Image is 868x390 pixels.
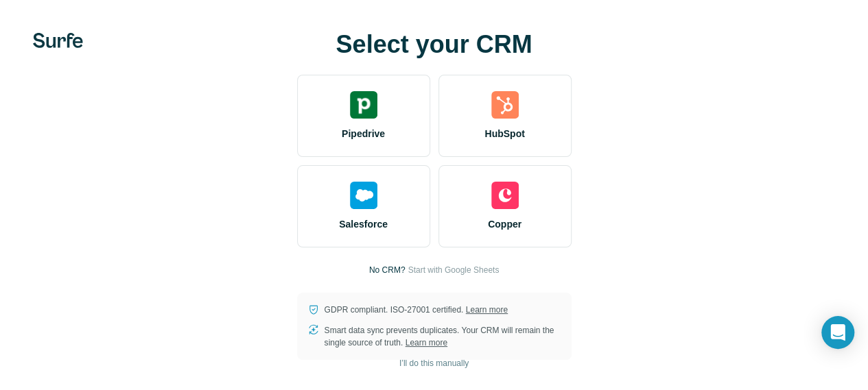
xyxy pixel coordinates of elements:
span: Salesforce [339,217,388,231]
img: Surfe's logo [33,33,83,48]
span: Copper [488,217,521,231]
p: GDPR compliant. ISO-27001 certified. [325,304,508,316]
img: copper's logo [491,182,519,209]
img: pipedrive's logo [350,91,377,119]
a: Learn more [406,338,447,348]
span: Pipedrive [342,127,385,141]
button: I’ll do this manually [390,353,478,374]
img: hubspot's logo [491,91,519,119]
p: Smart data sync prevents duplicates. Your CRM will remain the single source of truth. [325,324,561,349]
h1: Select your CRM [297,31,572,58]
a: Learn more [466,305,508,315]
button: Start with Google Sheets [408,264,499,276]
span: I’ll do this manually [399,357,469,369]
span: HubSpot [484,127,524,141]
img: salesforce's logo [350,182,377,209]
div: Open Intercom Messenger [821,316,854,349]
p: No CRM? [369,264,406,276]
